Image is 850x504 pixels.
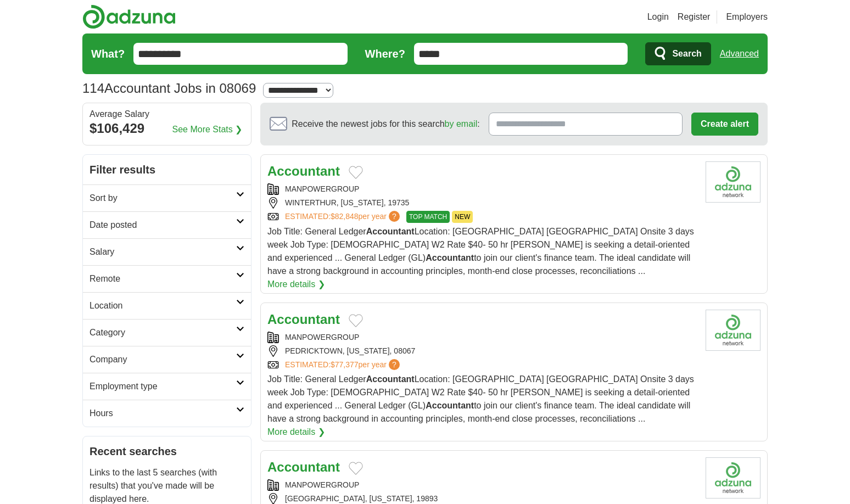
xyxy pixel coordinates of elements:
a: ESTIMATED:$77,377per year? [285,359,402,371]
a: More details ❯ [267,425,325,439]
h2: Category [90,326,236,339]
h2: Filter results [83,155,251,184]
strong: Accountant [426,401,474,410]
a: Salary [83,238,251,265]
h2: Employment type [90,380,236,393]
h2: Company [90,353,236,366]
a: Employers [726,10,768,24]
a: Accountant [267,460,340,474]
h2: Sort by [90,192,236,205]
a: Company [83,346,251,373]
a: by email [445,119,478,128]
img: Company logo [706,457,760,499]
div: WINTERTHUR, [US_STATE], 19735 [267,197,697,209]
div: $106,429 [90,119,244,138]
a: Advanced [720,43,759,65]
a: Location [83,292,251,319]
span: Job Title: General Ledger Location: [GEOGRAPHIC_DATA] [GEOGRAPHIC_DATA] Onsite 3 days week Job Ty... [267,374,694,423]
div: PEDRICKTOWN, [US_STATE], 08067 [267,345,697,357]
span: Job Title: General Ledger Location: [GEOGRAPHIC_DATA] [GEOGRAPHIC_DATA] Onsite 3 days week Job Ty... [267,227,694,276]
div: Average Salary [90,110,244,119]
strong: Accountant [366,227,415,236]
span: Receive the newest jobs for this search : [292,117,479,131]
span: NEW [452,211,473,223]
a: Employment type [83,373,251,400]
button: Create alert [691,113,758,136]
a: See More Stats ❯ [172,123,243,136]
button: Add to favorite jobs [349,462,363,475]
span: 114 [82,79,104,98]
a: Accountant [267,312,340,327]
span: $82,848 [331,212,359,221]
img: Company logo [706,161,760,203]
span: TOP MATCH [406,211,450,223]
span: Search [672,43,701,65]
h2: Recent searches [90,443,244,460]
h2: Salary [90,245,236,259]
strong: Accountant [426,253,474,262]
a: Login [647,10,669,24]
a: Register [678,10,711,24]
a: More details ❯ [267,278,325,291]
h2: Location [90,299,236,312]
label: What? [91,46,125,62]
div: MANPOWERGROUP [267,332,697,343]
h2: Date posted [90,219,236,232]
h1: Accountant Jobs in 08069 [82,81,256,96]
button: Search [645,42,711,65]
div: MANPOWERGROUP [267,183,697,195]
label: Where? [365,46,405,62]
a: Hours [83,400,251,427]
a: Sort by [83,184,251,211]
button: Add to favorite jobs [349,166,363,179]
img: Adzuna logo [82,4,176,29]
div: MANPOWERGROUP [267,479,697,491]
a: Category [83,319,251,346]
a: Date posted [83,211,251,238]
a: Accountant [267,164,340,178]
button: Add to favorite jobs [349,314,363,327]
a: ESTIMATED:$82,848per year? [285,211,402,223]
span: ? [389,359,400,370]
span: ? [389,211,400,222]
span: $77,377 [331,360,359,369]
a: Remote [83,265,251,292]
h2: Hours [90,407,236,420]
strong: Accountant [366,374,415,384]
h2: Remote [90,272,236,285]
img: Company logo [706,310,760,351]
